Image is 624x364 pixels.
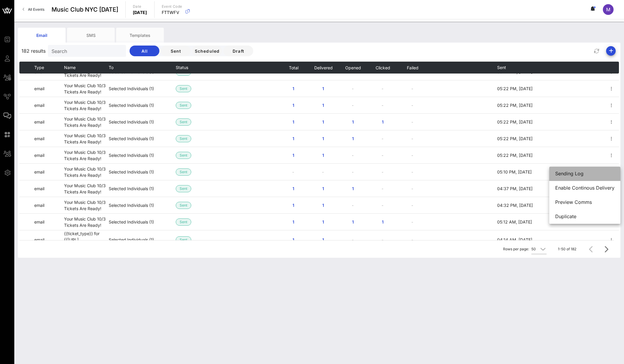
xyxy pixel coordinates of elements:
[497,153,533,158] span: 05:22 PM, [DATE]
[34,114,64,130] td: email
[289,136,298,141] span: 1
[67,28,115,43] div: SMS
[130,46,159,56] button: All
[64,80,109,97] td: Your Music Club 10/3 Tickets Are Ready!
[180,169,187,175] span: Sent
[348,186,358,191] span: 1
[314,100,333,111] button: 1
[284,235,303,245] button: 1
[180,85,187,92] span: Sent
[289,86,298,91] span: 1
[284,117,303,127] button: 1
[284,200,303,211] button: 1
[34,65,44,70] span: Type
[555,214,614,219] div: Duplicate
[176,65,188,70] span: Status
[64,114,109,130] td: Your Music Club 10/3 Tickets Are Ready!
[531,246,536,252] div: 50
[314,62,332,74] button: Delivered
[180,119,187,125] span: Sent
[601,244,611,254] button: Next page
[318,203,328,208] span: 1
[375,62,390,74] button: Clicked
[19,5,48,14] a: All Events
[223,46,253,56] button: Draft
[318,186,328,191] span: 1
[318,119,328,124] span: 1
[497,65,506,70] span: Sent
[109,80,176,97] td: Selected Individuals (1)
[497,169,532,174] span: 05:10 PM, [DATE]
[368,62,398,74] th: Clicked
[318,219,328,224] span: 1
[348,219,358,224] span: 1
[378,119,388,124] span: 1
[555,171,614,176] div: Sending Log
[373,217,392,227] button: 1
[180,237,187,243] span: Sent
[343,133,362,144] button: 1
[314,65,332,70] span: Delivered
[606,7,610,13] span: M
[161,46,191,56] button: Sent
[503,240,547,258] div: Rows per page:
[180,219,187,225] span: Sent
[497,136,533,141] span: 05:22 PM, [DATE]
[162,10,182,15] p: FTTWFV
[21,47,46,54] span: 182 results
[603,4,614,15] div: M
[497,86,533,91] span: 05:22 PM, [DATE]
[109,147,176,164] td: Selected Individuals (1)
[134,49,155,54] span: All
[34,147,64,164] td: email
[289,103,298,108] span: 1
[497,186,533,191] span: 04:37 PM, [DATE]
[180,185,187,192] span: Sent
[343,183,362,194] button: 1
[166,49,186,54] span: Sent
[228,49,248,54] span: Draft
[64,197,109,214] td: Your Music Club 10/3 Tickets Are Ready!
[176,62,209,74] th: Status
[497,203,533,208] span: 04:32 PM, [DATE]
[64,180,109,197] td: Your Music Club 10/3 Tickets Are Ready!
[284,100,303,111] button: 1
[34,80,64,97] td: email
[116,28,164,43] div: Templates
[314,217,333,227] button: 1
[284,133,303,144] button: 1
[64,97,109,114] td: Your Music Club 10/3 Tickets Are Ready!
[34,214,64,230] td: email
[338,62,368,74] th: Opened
[398,62,427,74] th: Failed
[343,117,362,127] button: 1
[64,130,109,147] td: Your Music Club 10/3 Tickets Are Ready!
[555,185,614,191] div: Enable Continous Delivery
[109,97,176,114] td: Selected Individuals (1)
[318,103,328,108] span: 1
[531,244,547,254] div: 50Rows per page:
[34,197,64,214] td: email
[284,217,303,227] button: 1
[64,65,76,70] span: Name
[373,117,392,127] button: 1
[343,217,362,227] button: 1
[34,130,64,147] td: email
[133,4,147,10] p: Date
[314,133,333,144] button: 1
[278,62,308,74] th: Total
[288,65,298,70] span: Total
[555,199,614,205] div: Preview Comms
[34,230,64,249] td: email
[284,150,303,161] button: 1
[288,62,298,74] button: Total
[314,235,333,245] button: 1
[314,83,333,94] button: 1
[497,103,533,108] span: 05:22 PM, [DATE]
[345,62,361,74] button: Opened
[284,183,303,194] button: 1
[375,65,390,70] span: Clicked
[34,180,64,197] td: email
[52,5,118,14] span: Music Club NYC [DATE]
[28,7,44,12] span: All Events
